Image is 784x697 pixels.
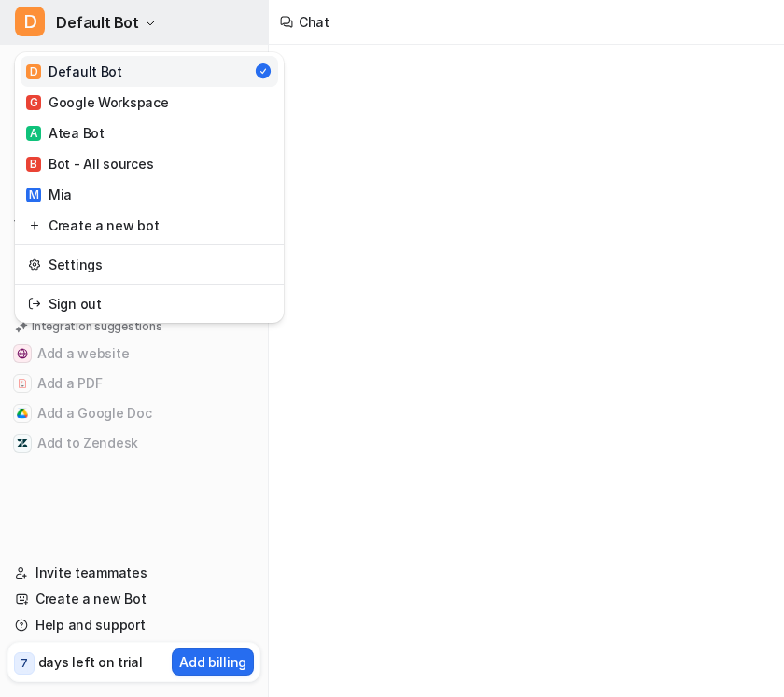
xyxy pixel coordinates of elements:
div: Google Workspace [26,92,169,112]
span: D [15,7,45,36]
div: DDefault Bot [15,52,284,323]
span: D [26,64,41,79]
img: reset [28,255,41,274]
span: M [26,188,41,202]
div: Bot - All sources [26,154,153,174]
span: A [26,126,41,141]
span: G [26,95,41,110]
img: reset [28,216,41,235]
a: Sign out [21,288,278,319]
div: Atea Bot [26,123,105,143]
a: Settings [21,249,278,280]
span: B [26,157,41,172]
span: Default Bot [56,9,139,35]
img: reset [28,294,41,314]
div: Mia [26,185,72,204]
a: Create a new bot [21,210,278,241]
div: Default Bot [26,62,122,81]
